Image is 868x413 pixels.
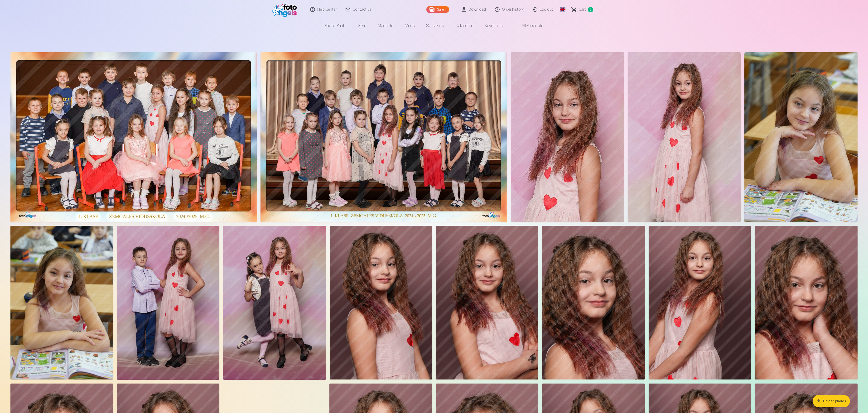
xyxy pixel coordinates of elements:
a: All products [508,19,549,32]
a: Gallery [426,6,449,13]
a: Keychains [479,19,508,32]
img: /fa1 [272,2,299,17]
a: Souvenirs [420,19,450,32]
a: Calendars [450,19,479,32]
span: Сart [579,7,586,12]
button: Upload photos [813,395,850,407]
a: Magnets [372,19,399,32]
a: Mugs [399,19,420,32]
a: Photo prints [319,19,352,32]
a: Sets [352,19,372,32]
span: 0 [588,7,593,12]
